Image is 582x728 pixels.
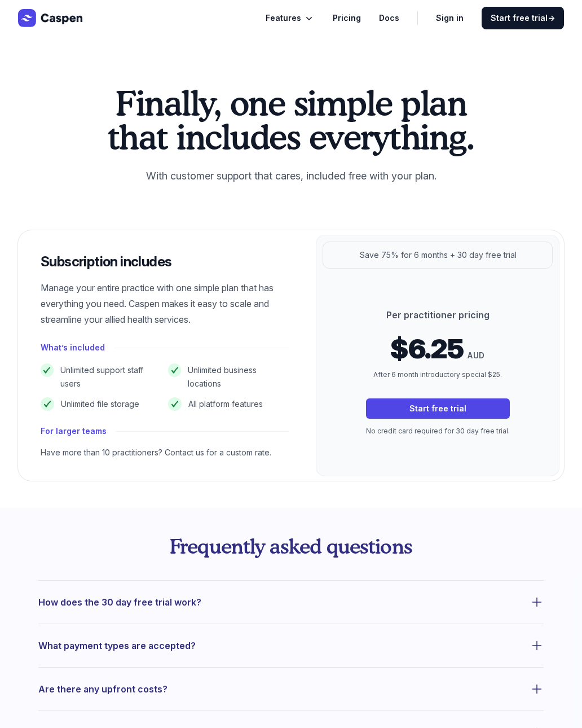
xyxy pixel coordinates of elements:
span: Are there any upfront costs? [38,681,167,697]
button: Are there any upfront costs? [38,681,544,697]
span: → [548,13,555,23]
a: Pricing [333,11,361,25]
button: How does the 30 day free trial work? [38,594,544,610]
p: After 6 month introductory special $25. [366,369,510,380]
span: Features [266,11,301,25]
h4: What’s included [41,341,105,354]
span: What payment types are accepted? [38,638,196,654]
h2: Frequently asked questions [38,535,544,558]
h4: For larger teams [41,424,107,438]
p: No credit card required for 30 day free trial. [366,426,510,437]
p: Manage your entire practice with one simple plan that has everything you need. Caspen makes it ea... [41,280,289,327]
p: Save 75% for 6 months + 30 day free trial [360,248,517,262]
h3: Subscription includes [41,253,289,271]
span: Start free trial [491,12,555,24]
span: AUD [468,349,484,362]
a: Sign in [436,11,464,25]
button: Features [266,11,315,25]
p: With customer support that cares, included free with your plan. [102,167,480,185]
li: All platform features [168,397,289,411]
li: Unlimited business locations [168,363,289,391]
span: $6.25 [390,335,463,362]
li: Unlimited file storage [41,397,161,411]
div: Have more than 10 practitioners? Contact us for a custom rate. [41,447,289,458]
span: How does the 30 day free trial work? [38,594,201,610]
button: What payment types are accepted? [38,638,544,654]
li: Unlimited support staff users [41,363,161,391]
a: Start free trial [482,7,564,29]
a: Docs [379,11,399,25]
a: Start free trial [366,398,510,419]
h2: Finally, one simple plan that includes everything. [102,86,480,154]
p: Per practitioner pricing [366,308,510,322]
